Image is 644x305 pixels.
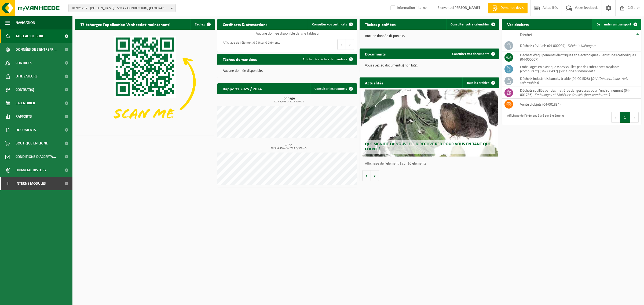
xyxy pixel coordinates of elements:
button: Vorige [362,170,371,181]
i: DIV (Déchets Industriels Valorisables) [520,77,628,85]
span: Boutique en ligne [16,137,48,150]
h2: Tâches demandées [217,54,262,64]
h3: Tonnage [220,97,357,103]
button: Next [630,112,639,123]
span: 10-921207 - [PERSON_NAME] - 59147 GONDECOURT, [GEOGRAPHIC_DATA][DEMOGRAPHIC_DATA] [71,4,169,12]
span: 2024: 4,400 m3 - 2025: 5,500 m3 [220,147,357,150]
a: Tous les articles [462,77,499,88]
h2: Téléchargez l'application Vanheede+ maintenant! [75,19,176,29]
h2: Actualités [360,77,389,88]
td: Aucune donnée disponible dans le tableau [217,30,357,37]
span: Afficher les tâches demandées [302,58,347,61]
span: Financial History [16,163,46,177]
span: Consulter votre calendrier [451,23,489,26]
span: Cachez [195,23,205,26]
span: Demande devis [499,5,525,11]
i: Déchets Ménagers [568,44,596,48]
span: Rapports [16,110,32,123]
a: Consulter les rapports [310,83,356,94]
span: Données de l'entrepr... [16,43,57,56]
button: Previous [337,39,346,50]
strong: [PERSON_NAME] [453,6,480,10]
button: Previous [611,112,620,123]
button: 10-921207 - [PERSON_NAME] - 59147 GONDECOURT, [GEOGRAPHIC_DATA][DEMOGRAPHIC_DATA] [68,4,176,12]
td: déchets résiduels (04-000029) | [516,40,641,51]
h2: Tâches planifiées [360,19,401,29]
a: Consulter vos documents [448,49,499,59]
a: Demande devis [488,3,528,13]
td: déchets industriels banals, triable (04-001528) | [516,75,641,87]
button: 1 [620,112,630,123]
span: Consulter vos certificats [312,23,347,26]
h2: Rapports 2025 / 2024 [217,83,267,94]
span: Calendrier [16,96,35,110]
span: Déchet [520,33,532,37]
p: Aucune donnée disponible. [223,69,352,73]
span: Tableau de bord [16,29,45,43]
i: Emballages et Matériels Souillés (hors comburant) [535,93,610,97]
h3: Cube [220,143,357,150]
h2: Documents [360,49,391,59]
img: Download de VHEPlus App [75,30,215,134]
span: I [5,177,10,190]
td: emballages en plastique vides souillés par des substances oxydants (comburant) (04-000437) | [516,63,641,75]
span: Que signifie la nouvelle directive RED pour vous en tant que client ? [365,142,491,151]
span: Contrat(s) [16,83,34,96]
button: Volgende [371,170,379,181]
button: Next [346,39,354,50]
span: Documents [16,123,36,137]
div: Affichage de l'élément 1 à 6 sur 6 éléments [504,111,565,123]
p: Affichage de l'élément 1 sur 10 éléments [365,162,496,166]
span: Contacts [16,56,32,70]
button: Cachez [191,19,214,30]
a: Consulter votre calendrier [446,19,499,30]
i: Sacs Vides Comburants [560,69,595,73]
span: 2024: 5,648 t - 2025: 5,971 t [220,101,357,103]
span: Interne modules [16,177,46,190]
span: Navigation [16,16,35,29]
div: Affichage de l'élément 0 à 0 sur 0 éléments [220,39,280,50]
p: Vous avez 20 document(s) non lu(s). [365,64,494,68]
span: Utilisateurs [16,70,38,83]
span: Demander un transport [597,23,631,26]
p: Aucune donnée disponible. [365,34,494,38]
td: vente d'objets (04-001834) [516,99,641,110]
h2: Vos déchets [502,19,534,29]
h2: Certificats & attestations [217,19,273,29]
td: déchets souillés par des matières dangereuses pour l'environnement (04-001786) | [516,87,641,99]
span: Conditions d'accepta... [16,150,56,163]
a: Consulter vos certificats [308,19,356,30]
a: Afficher les tâches demandées [298,54,356,65]
a: Demander un transport [592,19,641,30]
label: Information interne [389,4,427,12]
span: Consulter vos documents [452,52,489,56]
td: déchets d'équipements électriques et électroniques - Sans tubes cathodiques (04-000067) [516,51,641,63]
a: Que signifie la nouvelle directive RED pour vous en tant que client ? [361,90,498,157]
